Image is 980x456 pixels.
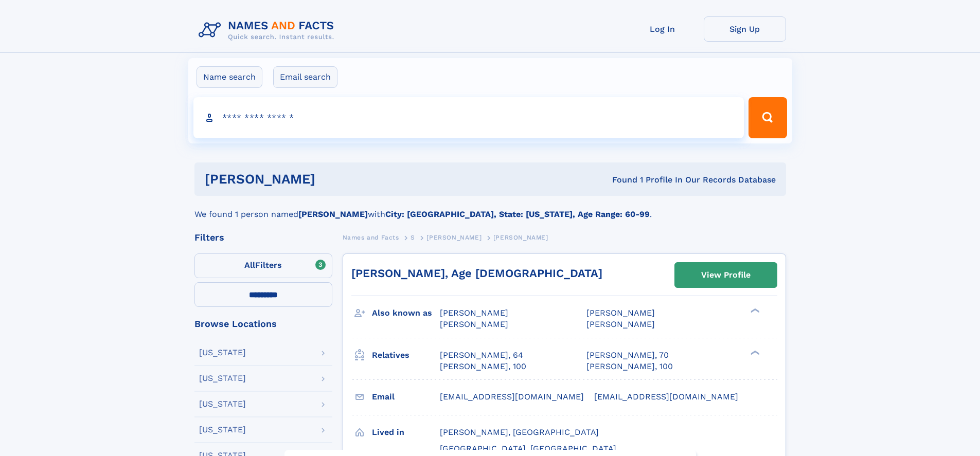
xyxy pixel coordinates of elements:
[440,392,584,402] span: [EMAIL_ADDRESS][DOMAIN_NAME]
[372,424,440,441] h3: Lived in
[372,388,440,406] h3: Email
[298,209,368,219] b: [PERSON_NAME]
[343,231,399,244] a: Names and Facts
[244,260,255,270] span: All
[197,66,262,88] label: Name search
[426,231,482,244] a: [PERSON_NAME]
[372,346,440,364] h3: Relatives
[199,374,246,382] div: [US_STATE]
[493,234,548,241] span: [PERSON_NAME]
[273,66,337,88] label: Email search
[426,234,482,241] span: [PERSON_NAME]
[440,444,616,453] span: [GEOGRAPHIC_DATA], [GEOGRAPHIC_DATA]
[440,361,526,372] a: [PERSON_NAME], 100
[748,349,760,356] div: ❯
[675,263,777,287] a: View Profile
[199,349,246,357] div: [US_STATE]
[586,319,655,329] span: [PERSON_NAME]
[701,263,751,287] div: View Profile
[194,233,332,242] div: Filters
[586,308,655,318] span: [PERSON_NAME]
[372,304,440,322] h3: Also known as
[704,16,786,42] a: Sign Up
[440,308,508,318] span: [PERSON_NAME]
[411,234,415,241] span: S
[586,361,673,372] a: [PERSON_NAME], 100
[194,196,786,221] div: We found 1 person named with .
[748,307,760,314] div: ❯
[193,97,744,138] input: search input
[440,350,523,361] a: [PERSON_NAME], 64
[440,427,599,437] span: [PERSON_NAME], [GEOGRAPHIC_DATA]
[199,400,246,408] div: [US_STATE]
[621,16,704,42] a: Log In
[351,267,602,280] a: [PERSON_NAME], Age [DEMOGRAPHIC_DATA]
[411,231,415,244] a: S
[194,16,343,44] img: Logo Names and Facts
[194,253,332,278] label: Filters
[205,173,464,186] h1: [PERSON_NAME]
[594,392,738,402] span: [EMAIL_ADDRESS][DOMAIN_NAME]
[749,97,787,138] button: Search Button
[440,319,508,329] span: [PERSON_NAME]
[586,350,669,361] a: [PERSON_NAME], 70
[464,174,776,186] div: Found 1 Profile In Our Records Database
[194,319,332,329] div: Browse Locations
[199,426,246,434] div: [US_STATE]
[385,209,650,219] b: City: [GEOGRAPHIC_DATA], State: [US_STATE], Age Range: 60-99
